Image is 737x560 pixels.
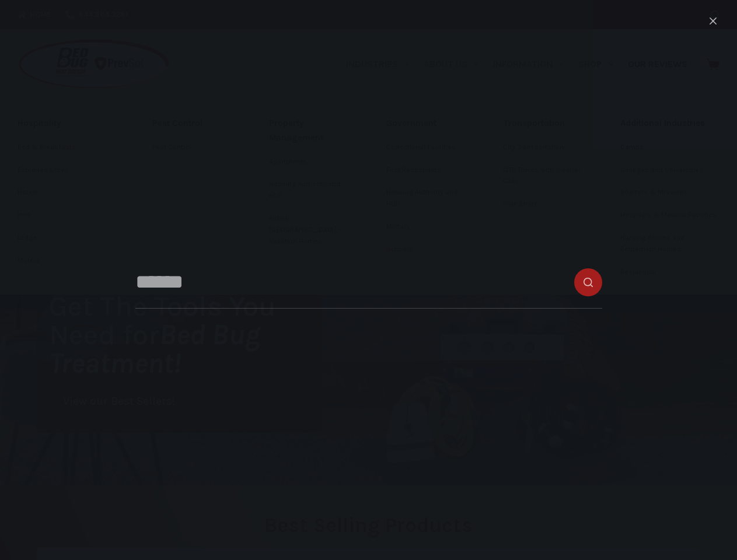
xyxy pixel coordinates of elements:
[620,261,720,283] a: Residential
[620,29,694,99] a: Our Reviews
[37,515,700,535] h2: Best Selling Products
[269,208,351,253] a: Airbnb, [GEOGRAPHIC_DATA], Vacation Homes
[620,227,720,261] a: Nursing Homes and Retirement Homes
[18,38,170,90] img: Prevsol/Bed Bug Heat Doctor
[386,136,468,159] a: Correctional Facilities
[503,193,585,215] a: Ride Share
[503,159,585,193] a: OTR Trucks with Sleeper Cabs
[18,204,117,226] a: Inns
[18,111,117,136] a: Hospitality
[152,136,234,159] a: Pest Control
[18,227,117,249] a: Lodge
[386,216,468,238] a: Military
[49,318,260,380] i: Bed Bug Treatment!
[49,389,189,414] a: View our Best Sellers!
[620,181,720,204] a: Shelters & Missions
[63,396,175,407] span: View our Best Sellers!
[711,10,719,19] button: Search
[620,204,720,226] a: Hospitals & Medical Facilities
[269,151,351,173] a: Apartments
[620,159,720,181] a: Colleges and Universities
[269,173,351,207] a: Housing Authority and HUD
[620,136,720,159] a: Camps
[338,29,694,99] nav: Primary
[386,111,468,136] a: Government
[386,239,468,261] a: Schools
[9,5,44,40] button: Open LiveChat chat widget
[18,159,117,181] a: Extended Stays
[386,159,468,181] a: First Responders
[503,136,585,159] a: City Transportation
[338,29,416,99] a: Industries
[18,181,117,204] a: Hotels
[620,111,720,136] a: Additional Industries
[571,29,620,99] a: Shop
[386,181,468,215] a: Housing Authority and HUD
[486,29,571,99] a: Information
[269,111,351,150] a: Property Management
[49,292,321,377] h1: Get The Tools You Need for
[18,136,117,159] a: Bed & Breakfasts
[416,29,485,99] a: About Us
[18,250,117,272] a: Motels
[503,111,585,136] a: Transportation
[152,111,234,136] a: Pest Control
